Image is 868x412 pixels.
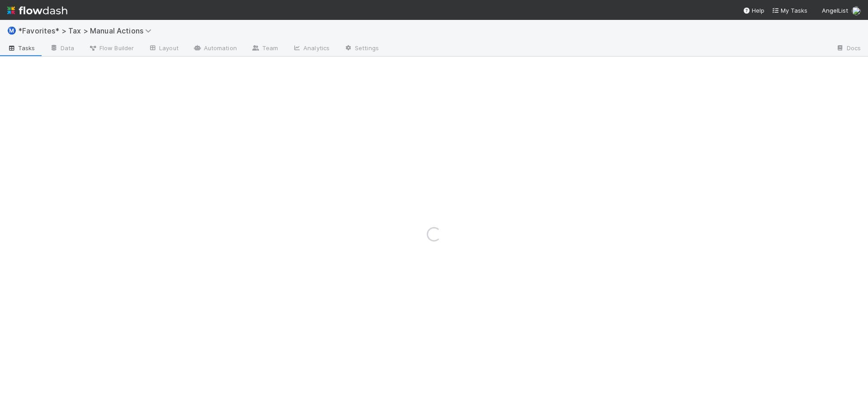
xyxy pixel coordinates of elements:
a: Analytics [285,42,337,56]
span: Flow Builder [89,43,134,52]
img: logo-inverted-e16ddd16eac7371096b0.svg [7,3,67,18]
a: Settings [337,42,386,56]
span: *Favorites* > Tax > Manual Actions [18,26,156,35]
span: Ⓜ️ [7,27,16,34]
a: Layout [141,42,186,56]
a: Automation [186,42,244,56]
a: Docs [829,42,868,56]
span: AngelList [822,7,848,14]
div: Help [743,6,764,15]
img: avatar_37569647-1c78-4889-accf-88c08d42a236.png [852,6,861,15]
span: My Tasks [772,7,807,14]
span: Tasks [7,43,35,52]
a: Data [42,42,81,56]
a: My Tasks [772,6,807,15]
a: Flow Builder [81,42,141,56]
a: Team [244,42,285,56]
